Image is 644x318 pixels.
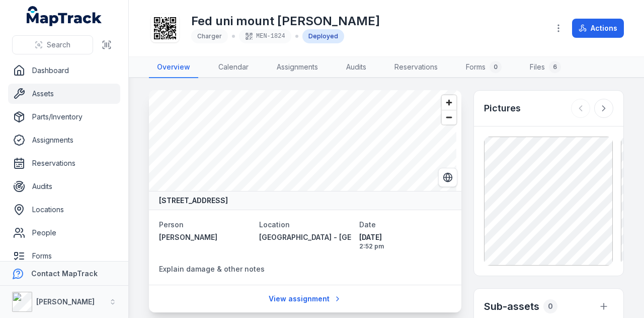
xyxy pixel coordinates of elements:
[302,29,344,43] div: Deployed
[262,289,348,308] a: View assignment
[191,13,380,29] h1: Fed uni mount [PERSON_NAME]
[159,220,184,229] span: Person
[8,176,120,197] a: Audits
[259,220,290,229] span: Location
[572,19,624,38] button: Actions
[484,101,521,115] h3: Pictures
[359,232,451,250] time: 9/17/2025, 2:52:01 PM
[359,232,451,242] span: [DATE]
[438,168,457,187] button: Switch to Satellite View
[12,35,93,54] button: Search
[159,232,251,242] a: [PERSON_NAME]
[442,110,456,124] button: Zoom out
[549,61,561,73] div: 6
[149,57,198,78] a: Overview
[47,40,70,50] span: Search
[159,196,228,206] strong: [STREET_ADDRESS]
[484,299,539,313] h2: Sub-assets
[259,232,351,242] a: [GEOGRAPHIC_DATA] - [GEOGRAPHIC_DATA][PERSON_NAME]
[458,57,510,78] a: Forms0
[359,242,451,250] span: 2:52 pm
[197,32,222,40] span: Charger
[239,29,291,43] div: MEN-1824
[8,246,120,266] a: Forms
[8,107,120,127] a: Parts/Inventory
[490,61,502,73] div: 0
[386,57,446,78] a: Reservations
[8,153,120,173] a: Reservations
[8,223,120,243] a: People
[159,265,265,273] span: Explain damage & other notes
[259,233,470,241] span: [GEOGRAPHIC_DATA] - [GEOGRAPHIC_DATA][PERSON_NAME]
[442,95,456,110] button: Zoom in
[210,57,257,78] a: Calendar
[522,57,569,78] a: Files6
[31,269,98,278] strong: Contact MapTrack
[149,90,456,191] canvas: Map
[543,299,557,313] div: 0
[8,130,120,150] a: Assignments
[269,57,326,78] a: Assignments
[27,6,102,26] a: MapTrack
[359,220,376,229] span: Date
[8,84,120,104] a: Assets
[8,60,120,81] a: Dashboard
[338,57,374,78] a: Audits
[8,200,120,220] a: Locations
[36,297,95,306] strong: [PERSON_NAME]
